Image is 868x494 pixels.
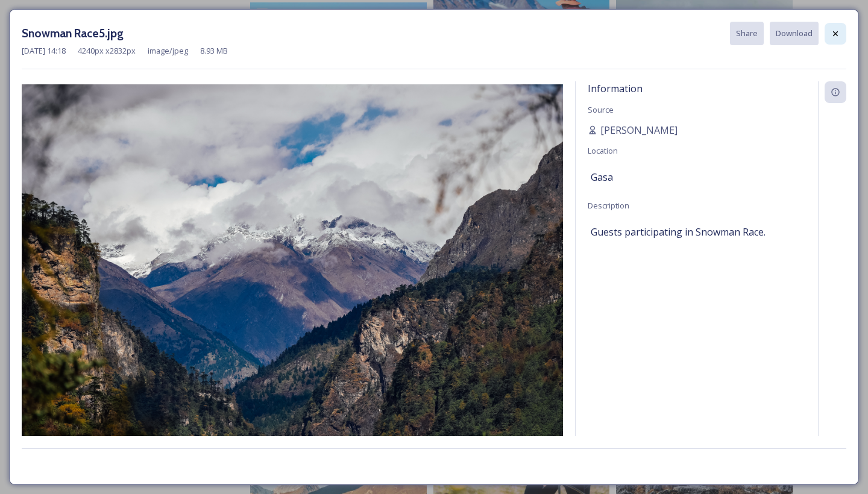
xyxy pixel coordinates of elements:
span: image/jpeg [148,45,188,57]
button: Download [770,22,819,45]
span: Information [588,82,643,95]
span: 4240 px x 2832 px [78,45,136,57]
span: [PERSON_NAME] [600,123,678,137]
span: Location [588,145,618,156]
span: 8.93 MB [200,45,228,57]
span: [DATE] 14:18 [22,45,66,57]
h3: Snowman Race5.jpg [22,25,124,42]
span: Gasa [591,170,613,184]
img: Snowman%20Race5.jpg [22,84,563,446]
button: Share [730,22,764,45]
span: Guests participating in Snowman Race. [591,225,766,239]
span: Source [588,104,614,115]
span: Description [588,200,629,211]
